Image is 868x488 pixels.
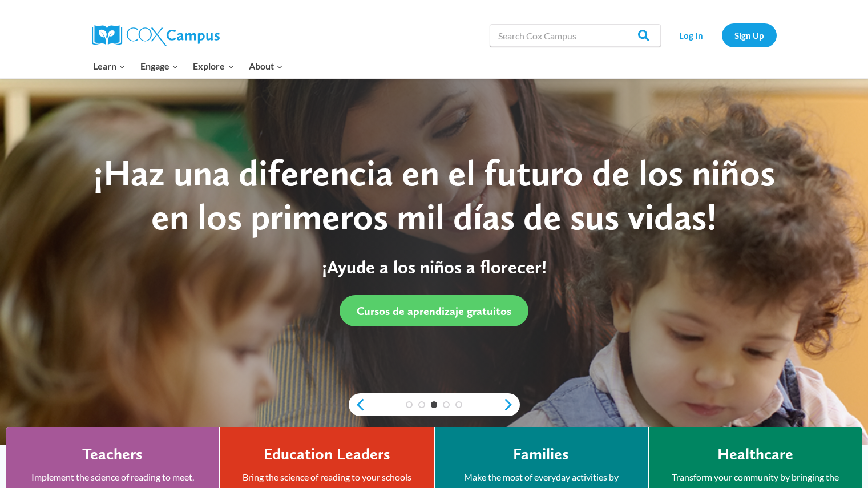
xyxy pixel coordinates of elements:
[357,304,511,318] span: Cursos de aprendizaje gratuitos
[431,401,438,408] a: 3
[193,59,234,74] span: Explore
[340,295,528,326] a: Cursos de aprendizaje gratuitos
[455,401,462,408] a: 5
[349,393,520,416] div: content slider buttons
[667,23,716,47] a: Log In
[443,401,450,408] a: 4
[722,23,777,47] a: Sign Up
[406,401,413,408] a: 1
[93,59,126,74] span: Learn
[503,398,520,412] a: next
[490,24,661,47] input: Search Cox Campus
[349,398,366,412] a: previous
[717,445,793,464] h4: Healthcare
[249,59,283,74] span: About
[513,445,569,464] h4: Families
[667,23,777,47] nav: Secondary Navigation
[78,151,791,239] div: ¡Haz una diferencia en el futuro de los niños en los primeros mil días de sus vidas!
[86,54,290,78] nav: Primary Navigation
[78,256,791,278] p: ¡Ayude a los niños a florecer!
[82,445,143,464] h4: Teachers
[418,401,425,408] a: 2
[140,59,179,74] span: Engage
[264,445,390,464] h4: Education Leaders
[92,25,220,46] img: Cox Campus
